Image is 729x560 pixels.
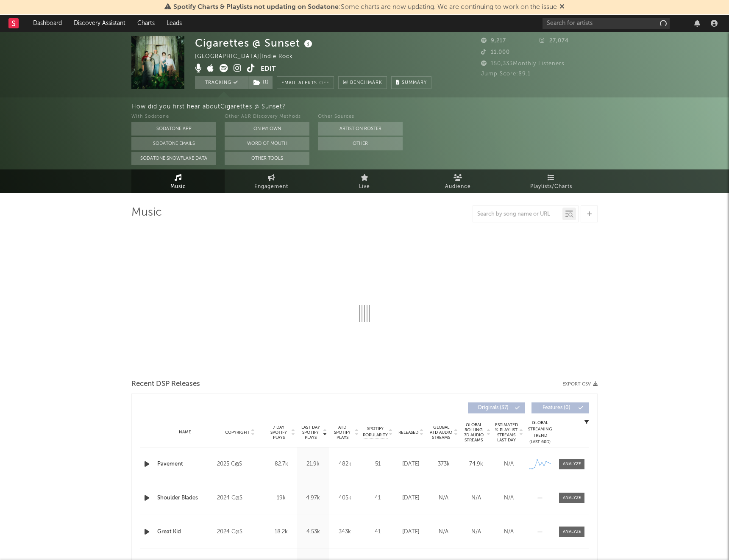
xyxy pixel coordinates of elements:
[495,494,523,502] div: N/A
[481,38,506,44] span: 9,217
[195,52,303,62] div: [GEOGRAPHIC_DATA] | Indie Rock
[462,460,490,469] div: 74.9k
[350,78,382,88] span: Benchmark
[217,493,263,503] div: 2024 C@S
[462,422,485,443] span: Global Rolling 7D Audio Streams
[267,494,295,502] div: 19k
[173,4,557,11] span: : Some charts are now updating. We are continuing to work on the issue
[131,379,200,389] span: Recent DSP Releases
[170,182,186,192] span: Music
[131,137,216,150] button: Sodatone Emails
[562,382,598,387] button: Export CSV
[331,425,353,440] span: ATD Spotify Plays
[195,76,248,89] button: Tracking
[157,460,213,469] a: Pavement
[530,182,572,192] span: Playlists/Charts
[462,494,490,502] div: N/A
[225,112,309,122] div: Other A&R Discovery Methods
[363,460,392,469] div: 51
[225,137,309,150] button: Word Of Mouth
[473,405,512,410] span: Originals ( 37 )
[504,169,598,193] a: Playlists/Charts
[559,4,565,11] span: Dismiss
[248,76,273,89] span: ( 1 )
[318,112,403,122] div: Other Sources
[254,182,288,192] span: Engagement
[318,122,403,136] button: Artist on Roster
[318,137,403,150] button: Other
[299,494,327,502] div: 4.97k
[429,425,453,440] span: Global ATD Audio Streams
[481,71,531,77] span: Jump Score: 89.1
[318,169,411,193] a: Live
[225,169,318,193] a: Engagement
[481,50,510,55] span: 11,000
[27,15,68,32] a: Dashboard
[411,169,504,193] a: Audience
[319,81,329,86] em: Off
[225,152,309,165] button: Other Tools
[131,112,216,122] div: With Sodatone
[131,15,161,32] a: Charts
[359,182,370,192] span: Live
[402,80,427,85] span: Summary
[131,122,216,136] button: Sodatone App
[248,76,273,89] button: (1)
[495,528,523,536] div: N/A
[161,15,188,32] a: Leads
[195,36,314,50] div: Cigarettes @ Sunset
[391,76,431,89] button: Summary
[267,460,295,469] div: 82.7k
[398,430,418,435] span: Released
[473,211,562,218] input: Search by song name or URL
[299,528,327,536] div: 4.53k
[157,429,213,435] div: Name
[331,494,359,502] div: 405k
[363,494,392,502] div: 41
[338,76,387,89] a: Benchmark
[495,422,518,443] span: Estimated % Playlist Streams Last Day
[495,460,523,469] div: N/A
[397,528,425,536] div: [DATE]
[481,61,565,67] span: 150,333 Monthly Listeners
[277,76,334,89] button: Email AlertsOff
[363,426,388,438] span: Spotify Popularity
[217,459,263,469] div: 2025 C@S
[217,527,263,537] div: 2024 C@S
[537,405,576,410] span: Features ( 0 )
[363,528,392,536] div: 41
[462,528,490,536] div: N/A
[397,494,425,502] div: [DATE]
[468,402,525,413] button: Originals(37)
[299,460,327,469] div: 21.9k
[397,460,425,469] div: [DATE]
[173,4,339,11] span: Spotify Charts & Playlists not updating on Sodatone
[131,152,216,165] button: Sodatone Snowflake Data
[429,494,458,502] div: N/A
[543,18,670,29] input: Search for artists
[68,15,131,32] a: Discovery Assistant
[157,528,213,536] a: Great Kid
[267,528,295,536] div: 18.2k
[299,425,322,440] span: Last Day Spotify Plays
[429,460,458,469] div: 373k
[225,122,309,136] button: On My Own
[267,425,290,440] span: 7 Day Spotify Plays
[429,528,458,536] div: N/A
[331,460,359,469] div: 482k
[540,38,569,44] span: 27,074
[531,402,589,413] button: Features(0)
[131,102,729,112] div: How did you first hear about Cigarettes @ Sunset ?
[157,494,213,502] a: Shoulder Blades
[331,528,359,536] div: 343k
[131,169,225,193] a: Music
[225,430,250,435] span: Copyright
[527,420,553,445] div: Global Streaming Trend (Last 60D)
[445,182,471,192] span: Audience
[261,64,276,75] button: Edit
